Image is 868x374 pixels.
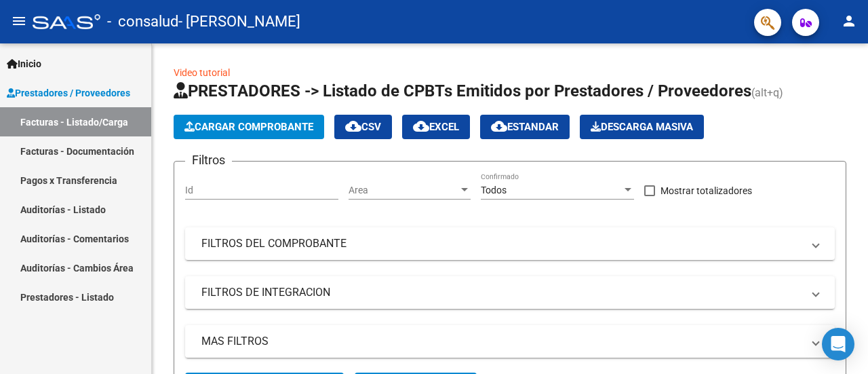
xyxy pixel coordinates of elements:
[201,236,802,251] mat-panel-title: FILTROS DEL COMPROBANTE
[491,118,507,134] mat-icon: cloud_download
[185,151,232,170] h3: Filtros
[580,115,704,139] app-download-masive: Descarga masiva de comprobantes (adjuntos)
[480,115,570,139] button: Estandar
[201,285,802,300] mat-panel-title: FILTROS DE INTEGRACION
[491,121,559,133] span: Estandar
[107,7,178,37] span: - consalud
[201,334,802,349] mat-panel-title: MAS FILTROS
[402,115,470,139] button: EXCEL
[413,118,429,134] mat-icon: cloud_download
[11,13,27,29] mat-icon: menu
[841,13,857,29] mat-icon: person
[174,115,324,139] button: Cargar Comprobante
[822,328,854,360] div: Open Intercom Messenger
[185,325,835,358] mat-expansion-panel-header: MAS FILTROS
[7,86,130,100] span: Prestadores / Proveedores
[413,121,459,133] span: EXCEL
[660,183,752,199] span: Mostrar totalizadores
[185,276,835,309] mat-expansion-panel-header: FILTROS DE INTEGRACION
[174,67,230,78] a: Video tutorial
[184,121,313,133] span: Cargar Comprobante
[481,185,507,195] span: Todos
[345,118,361,134] mat-icon: cloud_download
[7,56,41,71] span: Inicio
[751,86,783,99] span: (alt+q)
[349,185,458,196] span: Area
[174,81,751,100] span: PRESTADORES -> Listado de CPBTs Emitidos por Prestadores / Proveedores
[185,227,835,260] mat-expansion-panel-header: FILTROS DEL COMPROBANTE
[345,121,381,133] span: CSV
[580,115,704,139] button: Descarga Masiva
[591,121,693,133] span: Descarga Masiva
[178,7,300,37] span: - [PERSON_NAME]
[334,115,392,139] button: CSV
